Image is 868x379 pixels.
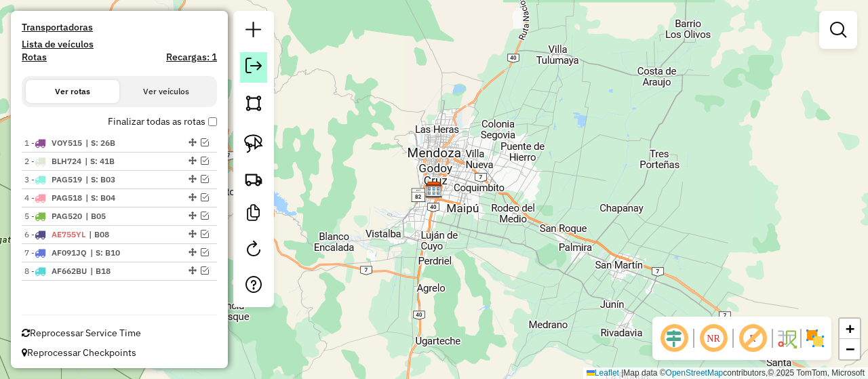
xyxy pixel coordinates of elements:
[52,156,81,166] span: BLH724
[201,157,209,165] em: Visualizar rota
[240,16,267,47] a: Nova sessão e pesquisa
[189,138,197,146] em: Alterar sequência das rotas
[201,138,209,146] em: Visualizar rota
[425,181,443,199] img: SAZ AR Mendoza
[840,319,860,339] a: Zoom in
[240,52,267,83] a: Exportar sessão
[776,327,797,349] img: Fluxo de ruas
[85,192,148,204] span: S: B04
[85,174,148,186] span: S: B03
[89,228,151,241] span: B08
[22,39,217,50] h4: Lista de veículos
[24,247,87,258] span: 7 -
[583,367,868,379] div: Map data © contributors,© 2025 TomTom, Microsoft
[90,247,153,259] span: S: B10
[24,156,81,166] span: 2 -
[201,248,209,256] em: Visualizar rota
[52,266,87,276] span: AF662BU
[90,265,153,277] span: B18
[24,229,85,239] span: 6 -
[201,266,209,275] em: Visualizar rota
[208,117,217,126] input: Finalizar todas as rotas
[239,164,269,194] a: Criar rota
[85,137,148,149] span: S: 26B
[166,52,217,63] h4: Recargas: 1
[52,193,82,203] span: PAG518
[22,22,217,33] h4: Transportadoras
[201,212,209,220] em: Visualizar rota
[736,322,769,355] span: Exibir rótulo
[240,235,267,266] a: Reroteirizar Sessão
[189,175,197,183] em: Alterar sequência das rotas
[22,346,136,359] span: Reprocessar Checkpoints
[26,80,119,103] button: Ver rotas
[52,229,85,239] span: AE755YL
[22,52,47,63] a: Rotas
[621,368,623,378] span: |
[24,193,82,203] span: 4 -
[201,230,209,238] em: Visualizar rota
[108,115,217,129] label: Finalizar todas as rotas
[24,174,82,184] span: 3 -
[85,155,147,167] span: S: 41B
[52,211,82,221] span: PAG520
[189,266,197,275] em: Alterar sequência das rotas
[666,368,724,378] a: OpenStreetMap
[52,174,82,184] span: PAG519
[825,16,852,43] a: Exibir filtros
[244,134,263,153] img: Selecionar atividades - laço
[697,322,730,355] span: Ocultar NR
[244,94,263,113] img: Selecionar atividades - polígono
[85,210,148,222] span: B05
[658,322,690,355] span: Ocultar deslocamento
[240,199,267,230] a: Criar modelo
[189,230,197,238] em: Alterar sequência das rotas
[846,320,854,337] span: +
[189,212,197,220] em: Alterar sequência das rotas
[24,138,82,148] span: 1 -
[840,339,860,359] a: Zoom out
[24,266,87,276] span: 8 -
[189,248,197,256] em: Alterar sequência das rotas
[24,211,82,221] span: 5 -
[22,327,141,339] span: Reprocessar Service Time
[189,157,197,165] em: Alterar sequência das rotas
[244,169,263,188] img: Criar rota
[587,368,619,378] a: Leaflet
[201,175,209,183] em: Visualizar rota
[52,138,82,148] span: VOY515
[804,327,826,349] img: Exibir/Ocultar setores
[52,247,87,258] span: AF091JQ
[119,80,213,103] button: Ver veículos
[201,193,209,201] em: Visualizar rota
[189,193,197,201] em: Alterar sequência das rotas
[846,340,854,357] span: −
